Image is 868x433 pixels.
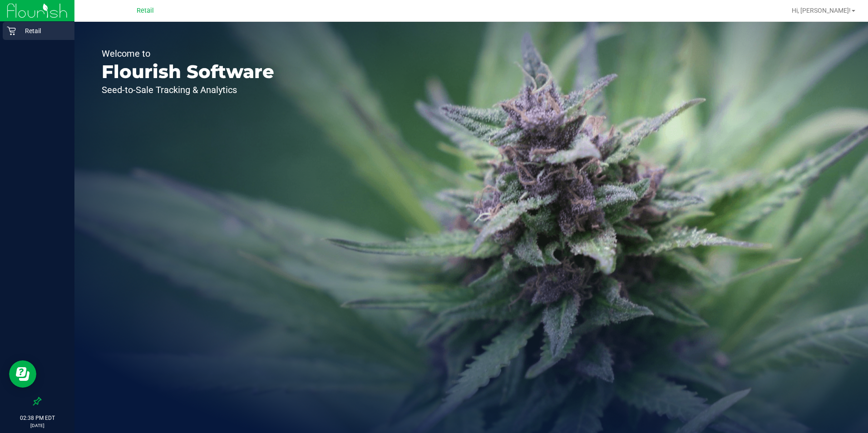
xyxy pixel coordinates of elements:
label: Pin the sidebar to full width on large screens [33,397,42,406]
p: Retail [16,25,70,36]
p: Welcome to [102,49,274,58]
span: Retail [137,7,154,15]
p: Seed-to-Sale Tracking & Analytics [102,85,274,94]
p: 02:38 PM EDT [4,414,70,422]
p: [DATE] [4,422,70,429]
span: Hi, [PERSON_NAME]! [792,7,851,14]
inline-svg: Retail [7,26,16,35]
p: Flourish Software [102,63,274,81]
iframe: Resource center [9,360,36,388]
